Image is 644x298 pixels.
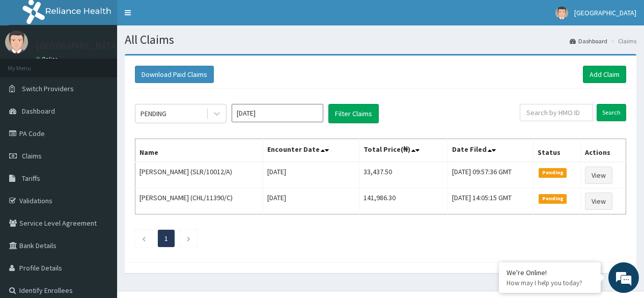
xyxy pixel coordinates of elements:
[507,268,593,277] div: We're Online!
[597,104,626,121] input: Search
[448,139,534,162] th: Date Filed
[263,188,359,214] td: [DATE]
[22,84,74,93] span: Switch Providers
[448,188,534,214] td: [DATE] 14:05:15 GMT
[36,41,120,50] p: [GEOGRAPHIC_DATA]
[359,162,448,188] td: 33,437.50
[36,56,60,63] a: Online
[232,104,323,122] input: Select Month and Year
[135,188,263,214] td: [PERSON_NAME] (CHL/11390/C)
[5,31,28,53] img: User Image
[164,234,168,243] a: Page 1 is your current page
[141,109,166,119] div: PENDING
[448,162,534,188] td: [DATE] 09:57:36 GMT
[135,66,214,83] button: Download Paid Claims
[359,139,448,162] th: Total Price(₦)
[539,194,567,203] span: Pending
[570,37,607,45] a: Dashboard
[520,104,593,121] input: Search by HMO ID
[359,188,448,214] td: 141,986.30
[125,33,636,46] h1: All Claims
[555,7,568,19] img: User Image
[22,106,55,116] span: Dashboard
[135,139,263,162] th: Name
[574,8,636,17] span: [GEOGRAPHIC_DATA]
[22,151,42,160] span: Claims
[585,193,612,210] a: View
[328,104,379,123] button: Filter Claims
[263,162,359,188] td: [DATE]
[608,37,636,45] li: Claims
[585,167,612,184] a: View
[580,139,626,162] th: Actions
[186,234,191,243] a: Next page
[534,139,580,162] th: Status
[142,234,146,243] a: Previous page
[135,162,263,188] td: [PERSON_NAME] (SLR/10012/A)
[22,174,40,183] span: Tariffs
[263,139,359,162] th: Encounter Date
[583,66,626,83] a: Add Claim
[539,168,567,177] span: Pending
[507,279,593,287] p: How may I help you today?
